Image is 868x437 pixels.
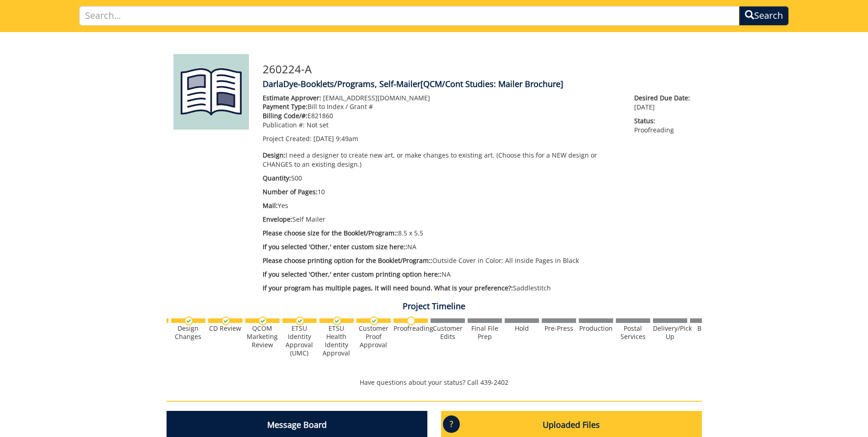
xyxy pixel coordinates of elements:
[263,256,621,265] p: Outside Cover in Color; All Inside Pages in Black
[263,120,305,129] span: Publication #:
[263,111,307,120] span: Billing Code/#:
[263,111,621,120] p: E821860
[296,317,304,325] img: checkmark
[263,102,307,111] span: Payment Type:
[79,6,739,26] input: Search...
[263,229,621,238] p: 8.5 x 5.5
[431,324,465,341] div: Customer Edits
[263,187,318,196] span: Number of Pages:
[356,324,391,349] div: Customer Proof Approval
[263,80,695,89] h4: DarlaDye-Booklets/Programs, Self-Mailer
[333,317,341,325] img: checkmark
[421,78,563,89] span: [QCM/Cont Studies: Mailer Brochure]
[634,116,695,126] span: Status:
[169,413,425,437] h4: Message Board
[263,174,291,182] span: Quantity:
[263,242,407,251] span: If you selected 'Other,' enter custom size here::
[634,116,695,135] p: Proofreading
[171,324,205,341] div: Design Changes
[208,324,243,333] div: CD Review
[263,102,621,111] p: Bill to Index / Grant #
[263,270,442,279] span: If you selected 'Other,' enter custom printing option here::
[263,201,621,210] p: Yes
[263,134,312,143] span: Project Created:
[443,413,700,437] h4: Uploaded Files
[263,93,621,103] p: [EMAIL_ADDRESS][DOMAIN_NAME]
[739,6,789,26] button: Search
[468,324,502,341] div: Final File Prep
[319,324,354,357] div: ETSU Health Identity Approval
[263,174,621,183] p: 500
[263,229,398,237] span: Please choose size for the Booklet/Program::
[263,151,286,159] span: Design:
[245,324,280,349] div: QCOM Marketing Review
[167,378,702,387] p: Have questions about your status? Call 439-2402
[616,324,650,341] div: Postal Services
[282,324,317,357] div: ETSU Identity Approval (UMC)
[173,54,249,130] img: Product featured image
[259,317,267,325] img: checkmark
[263,201,278,210] span: Mail:
[542,324,576,333] div: Pre-Press
[263,63,695,75] h3: 260224-A
[184,317,193,325] img: checkmark
[263,151,621,169] p: I need a designer to create new art, or make changes to existing art. (Choose this for a NEW desi...
[263,284,513,292] span: If your program has multiple pages, it will need bound. What is your preference?:
[690,324,724,333] div: Billing
[263,187,621,197] p: 10
[167,302,702,311] h4: Project Timeline
[370,317,378,325] img: checkmark
[313,134,358,143] span: [DATE] 9:49am
[263,93,321,102] span: Estimate Approver:
[263,270,621,279] p: NA
[407,317,415,325] img: no
[579,324,613,333] div: Production
[221,317,230,325] img: checkmark
[505,324,539,333] div: Hold
[263,215,292,224] span: Envelope:
[443,415,460,433] p: ?
[394,324,428,333] div: Proofreading
[263,256,432,265] span: Please choose printing option for the Booklet/Program::
[634,93,695,103] span: Desired Due Date:
[263,242,621,251] p: NA
[634,93,695,112] p: [DATE]
[307,120,329,129] span: Not set
[263,284,621,293] p: Saddlestitch
[653,324,687,341] div: Delivery/Pick Up
[263,215,621,224] p: Self Mailer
